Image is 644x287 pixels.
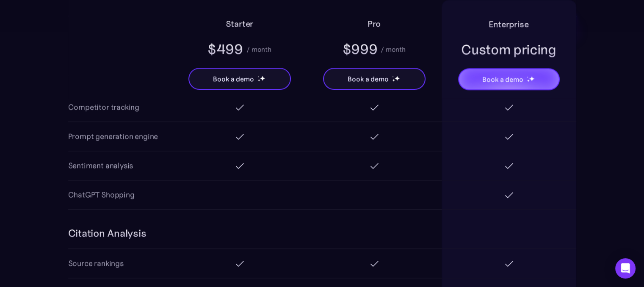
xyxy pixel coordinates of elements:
img: star [257,79,260,82]
div: $499 [207,40,243,58]
h2: Enterprise [489,17,528,31]
img: star [260,75,265,81]
h3: Citation Analysis [68,226,146,240]
div: Prompt generation engine [68,130,158,142]
a: Book a demostarstarstar [323,68,426,90]
div: / month [381,44,406,54]
h2: Pro [368,17,381,30]
div: Open Intercom Messenger [615,258,636,279]
div: ChatGPT Shopping [68,189,135,201]
div: Competitor tracking [68,101,140,113]
a: Book a demostarstarstar [458,68,560,90]
img: star [527,76,528,77]
a: Book a demostarstarstar [188,68,291,90]
div: $999 [343,40,378,58]
div: Custom pricing [461,40,556,59]
img: star [529,76,534,81]
img: star [257,76,259,77]
div: Book a demo [482,74,523,84]
img: star [392,79,395,82]
img: star [392,76,393,77]
div: Book a demo [348,74,388,84]
div: Sentiment analysis [68,160,133,171]
h2: Starter [226,17,254,30]
img: star [394,75,400,81]
div: Source rankings [68,257,124,269]
img: star [527,79,530,82]
div: Book a demo [213,74,254,84]
div: / month [246,44,271,54]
